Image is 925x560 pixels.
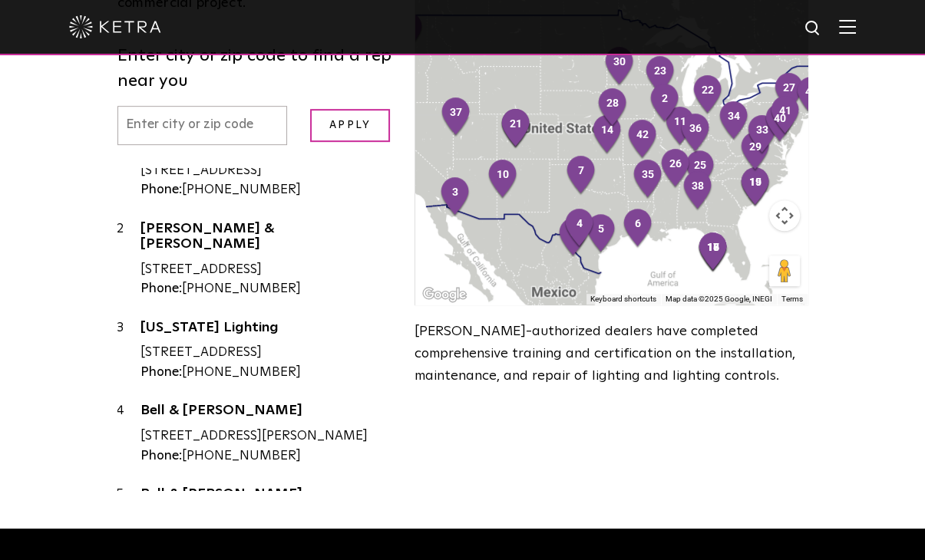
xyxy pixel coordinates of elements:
[626,153,670,206] div: 35
[494,102,538,156] div: 21
[140,446,392,466] div: [PHONE_NUMBER]
[140,321,392,340] a: [US_STATE] Lighting
[638,49,682,103] div: 23
[590,81,635,135] div: 28
[140,450,182,463] strong: Phone:
[419,285,470,305] a: Open this area in Google Maps (opens a new window)
[804,19,823,38] img: search icon
[117,318,140,383] div: 3
[712,94,756,148] div: 34
[419,285,470,305] img: Google
[733,125,778,179] div: 29
[666,295,772,303] span: Map data ©2025 Google, INEGI
[310,109,390,142] input: Apply
[140,180,392,200] div: [PHONE_NUMBER]
[140,279,392,299] div: [PHONE_NUMBER]
[117,401,140,466] div: 4
[140,282,182,295] strong: Phone:
[140,363,392,383] div: [PHONE_NUMBER]
[140,343,392,363] div: [STREET_ADDRESS]
[140,222,392,256] a: [PERSON_NAME] & [PERSON_NAME]
[140,487,392,522] a: Bell & [PERSON_NAME][GEOGRAPHIC_DATA]
[769,255,800,286] button: Drag Pegman onto the map to open Street View
[767,66,811,120] div: 27
[789,70,834,124] div: 43
[117,44,392,94] label: Enter city or zip code to find a rep near you
[685,68,730,122] div: 22
[140,183,182,196] strong: Phone:
[769,200,800,231] button: Map camera controls
[585,108,629,162] div: 14
[433,170,477,224] div: 3
[839,19,856,34] img: Hamburger%20Nav.svg
[117,106,288,145] input: Enter city or zip code
[140,404,392,423] a: Bell & [PERSON_NAME]
[140,260,392,280] div: [STREET_ADDRESS]
[597,40,642,94] div: 30
[620,113,665,166] div: 42
[676,164,720,218] div: 38
[590,294,656,305] button: Keyboard shortcuts
[69,15,161,38] img: ketra-logo-2019-white
[117,219,140,299] div: 2
[733,160,778,214] div: 19
[758,97,802,150] div: 40
[781,295,803,303] a: Terms (opens in new tab)
[481,153,525,206] div: 10
[691,226,735,279] div: 18
[616,202,660,255] div: 6
[415,321,808,387] p: [PERSON_NAME]-authorized dealers have completed comprehensive training and certification on the i...
[559,149,603,203] div: 7
[140,366,182,379] strong: Phone:
[140,427,392,446] div: [STREET_ADDRESS][PERSON_NAME]
[643,77,687,130] div: 2
[763,89,808,143] div: 41
[551,211,596,265] div: 8
[434,91,478,144] div: 37
[673,107,718,160] div: 36
[557,202,602,255] div: 4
